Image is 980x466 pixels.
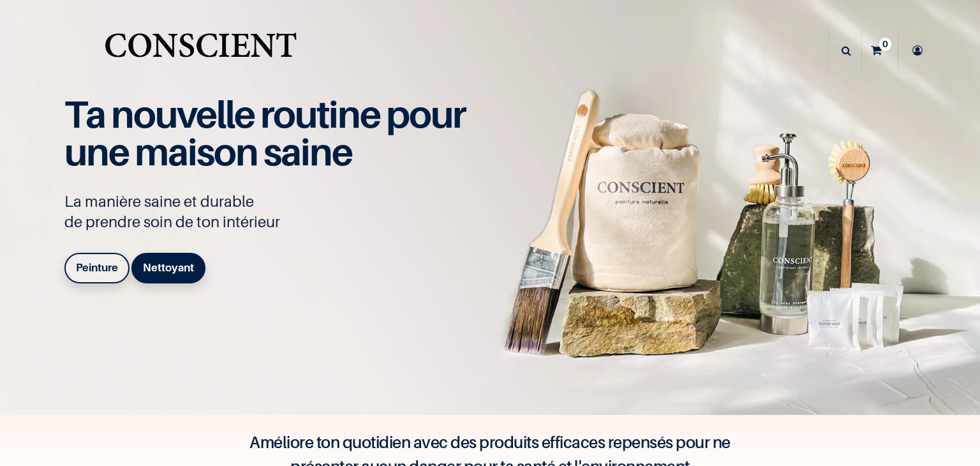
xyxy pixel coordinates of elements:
[143,261,194,274] b: Nettoyant
[76,261,118,274] b: Peinture
[102,26,299,76] img: Conscient
[64,253,130,283] a: Peinture
[102,26,299,76] a: Logo of Conscient
[64,192,479,232] p: La manière saine et durable de prendre soin de ton intérieur
[862,28,898,73] a: 0
[879,38,891,50] sup: 0
[64,91,465,174] span: Ta nouvelle routine pour une maison saine
[131,253,205,283] a: Nettoyant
